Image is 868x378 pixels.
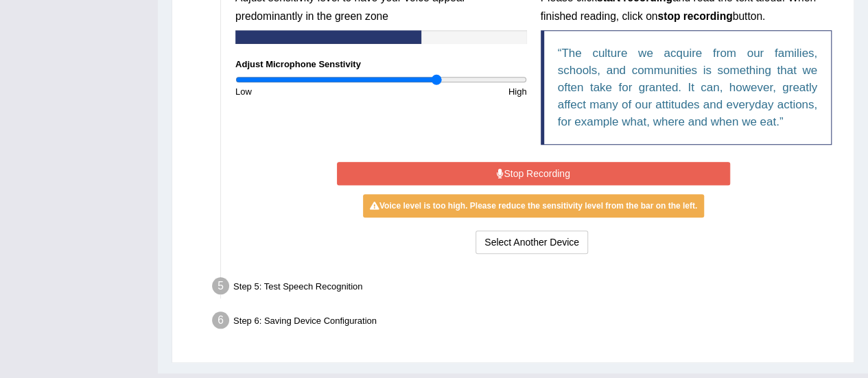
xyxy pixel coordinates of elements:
div: Low [228,85,381,98]
button: Stop Recording [337,162,730,185]
label: Adjust Microphone Senstivity [235,58,361,71]
button: Select Another Device [476,231,588,254]
b: stop recording [657,10,732,22]
div: Step 5: Test Speech Recognition [206,273,847,303]
div: Voice level is too high. Please reduce the sensitivity level from the bar on the left. [363,194,704,217]
div: High [381,85,533,98]
q: The culture we acquire from our families, schools, and communities is something that we often tak... [558,47,818,128]
div: Step 6: Saving Device Configuration [206,307,847,338]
